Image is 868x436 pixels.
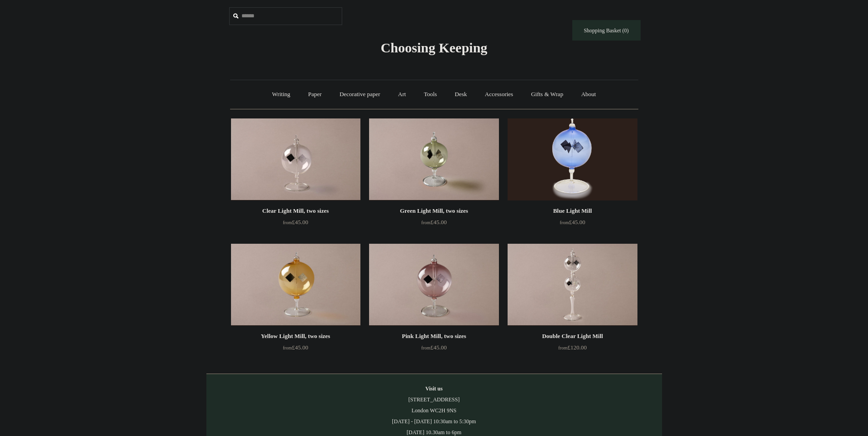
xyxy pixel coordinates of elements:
[508,205,637,243] a: Blue Light Mill from£45.00
[231,244,360,326] img: Yellow Light Mill, two sizes
[508,118,637,200] img: Blue Light Mill
[426,385,443,392] strong: Visit us
[421,219,447,226] span: £45.00
[369,118,498,200] a: Green Light Mill, two sizes Green Light Mill, two sizes
[231,118,360,200] a: Clear Light Mill, two sizes Clear Light Mill, two sizes
[421,344,447,351] span: £45.00
[231,244,360,326] a: Yellow Light Mill, two sizes Yellow Light Mill, two sizes
[558,345,567,350] span: from
[231,205,360,243] a: Clear Light Mill, two sizes from£45.00
[421,345,431,350] span: from
[421,220,431,225] span: from
[369,244,498,326] img: Pink Light Mill, two sizes
[300,82,330,107] a: Paper
[477,82,521,107] a: Accessories
[283,344,308,351] span: £45.00
[283,219,308,226] span: £45.00
[508,244,637,326] img: Double Clear Light Mill
[369,118,498,200] img: Green Light Mill, two sizes
[283,345,292,350] span: from
[523,82,571,107] a: Gifts & Wrap
[510,331,635,342] div: Double Clear Light Mill
[369,331,498,368] a: Pink Light Mill, two sizes from£45.00
[447,82,475,107] a: Desk
[416,82,445,107] a: Tools
[371,205,496,216] div: Green Light Mill, two sizes
[560,220,569,225] span: from
[510,205,635,216] div: Blue Light Mill
[572,20,641,41] a: Shopping Basket (0)
[231,118,360,200] img: Clear Light Mill, two sizes
[560,219,586,226] span: £45.00
[508,118,637,200] a: Blue Light Mill Blue Light Mill
[371,331,496,342] div: Pink Light Mill, two sizes
[233,331,358,342] div: Yellow Light Mill, two sizes
[283,220,292,225] span: from
[573,82,604,107] a: About
[331,82,388,107] a: Decorative paper
[390,82,414,107] a: Art
[380,47,487,54] a: Choosing Keeping
[508,331,637,368] a: Double Clear Light Mill from£120.00
[380,40,487,55] span: Choosing Keeping
[231,331,360,368] a: Yellow Light Mill, two sizes from£45.00
[369,205,498,243] a: Green Light Mill, two sizes from£45.00
[264,82,298,107] a: Writing
[558,344,586,351] span: £120.00
[369,244,498,326] a: Pink Light Mill, two sizes Pink Light Mill, two sizes
[508,244,637,326] a: Double Clear Light Mill Double Clear Light Mill
[233,205,358,216] div: Clear Light Mill, two sizes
